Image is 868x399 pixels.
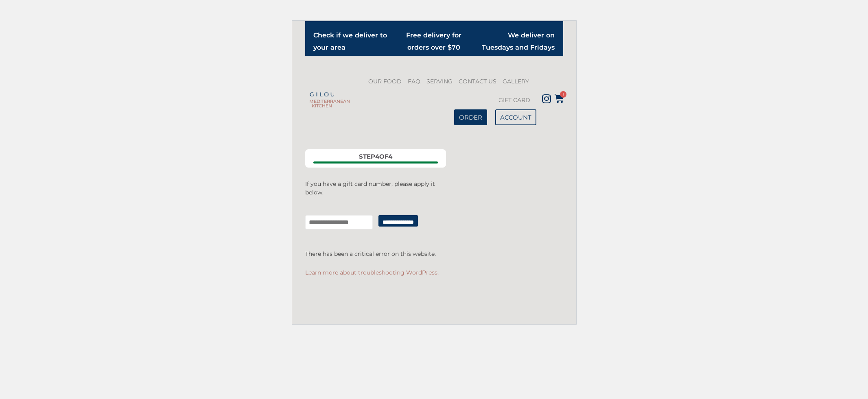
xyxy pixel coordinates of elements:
a: ACCOUNT [495,109,536,125]
a: Check if we deliver to your area [313,31,387,51]
p: There has been a critical error on this website. [305,250,446,258]
a: SERVING [424,72,455,91]
div: Step of [313,153,438,159]
a: Learn more about troubleshooting WordPress. [305,269,439,276]
a: FAQ [406,72,422,91]
span: ACCOUNT [500,114,531,120]
img: Gilou Logo [309,92,335,96]
h2: Free delivery for orders over $70 [396,29,472,54]
a: 1 [554,94,564,103]
span: 1 [560,91,566,98]
a: CONTACT US [457,72,498,91]
p: If you have a gift card number, please apply it below. [305,180,446,197]
a: GIFT CARD [496,91,532,109]
a: GALLERY [501,72,531,91]
h2: We deliver on Tuesdays and Fridays [480,29,555,54]
span: ORDER [459,114,482,120]
span: Payment information [407,161,438,164]
span: Billing address [376,161,407,164]
h2: MEDITERRANEAN KITCHEN [309,99,335,108]
span: Delivery / Pickup address [344,161,376,164]
span: Contact details [313,161,345,164]
span: 4 [388,153,392,160]
nav: Menu [343,72,532,109]
a: OUR FOOD [366,72,404,91]
a: ORDER [454,109,487,125]
span: 4 [375,153,379,160]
